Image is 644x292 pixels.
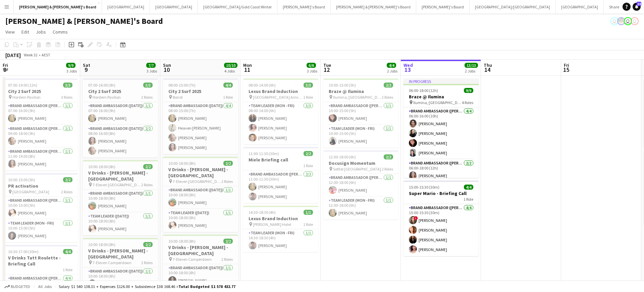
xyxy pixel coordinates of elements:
[36,29,46,35] span: Jobs
[243,171,318,203] app-card-role: Brand Ambassador ([PERSON_NAME])2/211:00-11:30 (30m)[PERSON_NAME][PERSON_NAME]
[3,125,78,148] app-card-role: Brand Ambassador ([PERSON_NAME])1/109:00-18:00 (9h)[PERSON_NAME]
[3,255,78,267] h3: V Drinks Tatt Roulette - Briefing Call
[83,102,158,125] app-card-role: Brand Ambassador ([DATE])1/107:00-16:00 (9h)[PERSON_NAME]
[178,284,235,289] span: Total Budgeted $1 578 432.77
[633,3,641,11] a: 14
[50,28,70,36] a: Comms
[163,79,238,154] app-job-card: 08:00-15:00 (7h)4/4City 2 Surf 2025 Bondi1 RoleBrand Ambassador ([DATE])4/408:00-15:00 (7h)[PERSO...
[404,79,479,178] app-job-card: In progress06:00-18:00 (12h)9/9Braze @ Ilumina Ilumina, [GEOGRAPHIC_DATA]4 RolesBrand Ambassador ...
[404,94,479,100] h3: Braze @ Ilumina
[253,222,291,227] span: [PERSON_NAME] Hotel
[323,197,398,220] app-card-role: Team Leader (Mon - Fri)1/112:00-18:00 (6h)[PERSON_NAME]
[147,68,157,74] div: 3 Jobs
[382,95,393,100] span: 2 Roles
[465,63,478,68] span: 13/13
[163,102,238,154] app-card-role: Brand Ambassador ([DATE])4/408:00-15:00 (7h)[PERSON_NAME]Heaven [PERSON_NAME][PERSON_NAME][PERSON...
[83,212,158,235] app-card-role: Team Leader ([DATE])1/110:00-18:00 (8h)[PERSON_NAME]
[483,66,492,74] span: 14
[146,63,156,68] span: 7/7
[223,161,233,166] span: 2/2
[243,102,318,144] app-card-role: Team Leader (Mon - Fri)3/308:00-14:00 (6h)[PERSON_NAME][PERSON_NAME][PERSON_NAME]
[413,100,462,105] span: Ilumina, [GEOGRAPHIC_DATA]
[564,62,569,68] span: Fri
[11,284,30,289] span: Budgeted
[323,125,398,148] app-card-role: Team Leader (Mon - Fri)1/110:00-15:00 (5h)[PERSON_NAME]
[83,267,158,290] app-card-role: Brand Ambassador ([DATE])1/110:00-18:00 (8h)[PERSON_NAME]
[242,66,252,74] span: 11
[93,182,141,187] span: 7-Eleven [GEOGRAPHIC_DATA]
[8,249,39,254] span: 16:30-17:00 (30m)
[12,95,41,100] span: Hordern Pavilion
[243,157,318,163] h3: Miele Briefing call
[409,88,438,93] span: 06:00-18:00 (12h)
[303,222,313,227] span: 1 Role
[307,68,317,74] div: 3 Jobs
[277,0,331,13] button: [PERSON_NAME]'s Board
[329,154,356,159] span: 12:00-18:00 (6h)
[3,283,31,290] button: Budgeted
[33,28,49,36] a: Jobs
[323,88,398,94] h3: Braze @ Ilumina
[404,62,413,68] span: Wed
[2,66,8,74] span: 8
[329,83,356,88] span: 10:00-15:00 (5h)
[88,164,115,169] span: 10:00-18:00 (8h)
[83,190,158,212] app-card-role: Brand Ambassador ([DATE])1/110:00-18:00 (8h)[PERSON_NAME]
[323,160,398,166] h3: Docusign Momentum
[143,83,153,88] span: 3/3
[610,17,619,25] app-user-avatar: James Millard
[3,88,78,94] h3: City 2 Surf 2025
[563,66,569,74] span: 15
[304,210,313,215] span: 1/1
[63,249,72,254] span: 4/4
[223,83,233,88] span: 4/4
[409,185,439,190] span: 15:00-15:30 (30m)
[83,160,158,235] app-job-card: 10:00-18:00 (8h)2/2V Drinks - [PERSON_NAME] - [GEOGRAPHIC_DATA] 7-Eleven [GEOGRAPHIC_DATA]2 Roles...
[387,68,397,74] div: 2 Jobs
[323,62,331,68] span: Tue
[223,95,233,100] span: 1 Role
[3,173,78,242] div: 10:00-15:00 (5h)2/2PR activation [GEOGRAPHIC_DATA]2 RolesBrand Ambassador ([PERSON_NAME])1/110:00...
[323,79,398,148] div: 10:00-15:00 (5h)2/2Braze @ Ilumina Ilumina, [GEOGRAPHIC_DATA]2 RolesBrand Ambassador ([PERSON_NAM...
[470,0,556,13] button: [GEOGRAPHIC_DATA]/[GEOGRAPHIC_DATA]
[404,190,479,196] h3: Super Mario - Briefing Call
[384,154,393,159] span: 2/2
[83,79,158,157] app-job-card: 07:00-16:00 (9h)3/3City 2 Surf 2025 Hordern Pavilion2 RolesBrand Ambassador ([DATE])1/107:00-16:0...
[637,2,641,6] span: 14
[323,102,398,125] app-card-role: Brand Ambassador ([PERSON_NAME])1/110:00-15:00 (5h)[PERSON_NAME]
[3,62,8,68] span: Fri
[83,62,90,68] span: Sat
[323,174,398,197] app-card-role: Brand Ambassador ([PERSON_NAME])1/112:00-18:00 (6h)[PERSON_NAME]
[14,0,102,13] button: [PERSON_NAME] & [PERSON_NAME]'s Board
[163,157,238,232] app-job-card: 10:00-18:00 (8h)2/2V Drinks - [PERSON_NAME] - [GEOGRAPHIC_DATA] 7-Eleven [GEOGRAPHIC_DATA]2 Roles...
[249,151,279,156] span: 11:00-11:30 (30m)
[404,181,479,256] app-job-card: 15:00-15:30 (30m)4/4Super Mario - Briefing Call1 RoleBrand Ambassador ([PERSON_NAME])4/415:00-15:...
[243,79,318,144] app-job-card: 08:00-14:00 (6h)3/3Lexus Brand Induction [GEOGRAPHIC_DATA] Arrivals1 RoleTeam Leader (Mon - Fri)3...
[162,66,171,74] span: 10
[303,163,313,168] span: 1 Role
[414,216,418,220] span: !
[243,229,318,252] app-card-role: Team Leader (Mon - Fri)1/114:30-18:30 (4h)[PERSON_NAME]
[173,257,212,262] span: 7-Eleven Camperdown
[22,52,39,57] span: Week 32
[416,0,470,13] button: [PERSON_NAME]'s Board
[141,95,153,100] span: 2 Roles
[21,29,29,35] span: Edit
[150,0,198,13] button: [GEOGRAPHIC_DATA]
[83,88,158,94] h3: City 2 Surf 2025
[331,0,416,13] button: [PERSON_NAME] & [PERSON_NAME]'s Board
[102,0,150,13] button: [GEOGRAPHIC_DATA]
[53,29,68,35] span: Comms
[63,267,72,272] span: 1 Role
[464,88,473,93] span: 9/9
[143,242,153,247] span: 2/2
[88,83,115,88] span: 07:00-16:00 (9h)
[404,159,479,192] app-card-role: Brand Ambassador ([PERSON_NAME])2/206:00-18:00 (12h)[PERSON_NAME]
[141,260,153,265] span: 2 Roles
[243,206,318,252] div: 14:30-18:30 (4h)1/1Lexus Brand Induction [PERSON_NAME] Hotel1 RoleTeam Leader (Mon - Fri)1/114:30...
[304,83,313,88] span: 3/3
[307,63,316,68] span: 6/6
[243,147,318,203] app-job-card: 11:00-11:30 (30m)2/2Miele Briefing call1 RoleBrand Ambassador ([PERSON_NAME])2/211:00-11:30 (30m)...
